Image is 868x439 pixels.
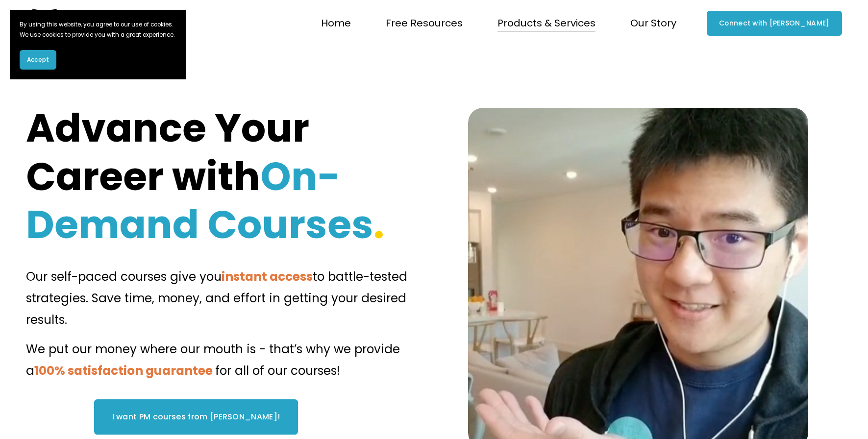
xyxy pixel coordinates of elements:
a: folder dropdown [497,13,595,33]
strong: instant access [222,268,313,285]
a: I want PM courses from [PERSON_NAME]! [94,399,298,435]
a: folder dropdown [386,13,463,33]
span: Our self-paced courses give you [26,268,222,285]
span: Free Resources [386,14,463,32]
img: Product Teacher [26,9,146,38]
span: for all of our courses! [215,362,340,379]
strong: . [373,197,384,252]
strong: On-Demand Courses [26,149,373,252]
span: Our Story [630,14,676,32]
span: Accept [27,55,49,64]
span: We put our money where our mouth is - that’s why we provide a [26,341,403,379]
span: Products & Services [497,14,595,32]
strong: 100% satisfaction guarantee [34,362,213,379]
section: Cookie banner [10,10,186,79]
a: Home [321,13,351,33]
span: to battle-tested strategies. Save time, money, and effort in getting your desired results. [26,268,411,328]
p: By using this website, you agree to our use of cookies. We use cookies to provide you with a grea... [20,20,176,40]
button: Accept [20,50,56,70]
a: folder dropdown [630,13,676,33]
a: Connect with [PERSON_NAME] [707,11,842,36]
strong: Advance Your Career with [26,100,318,203]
